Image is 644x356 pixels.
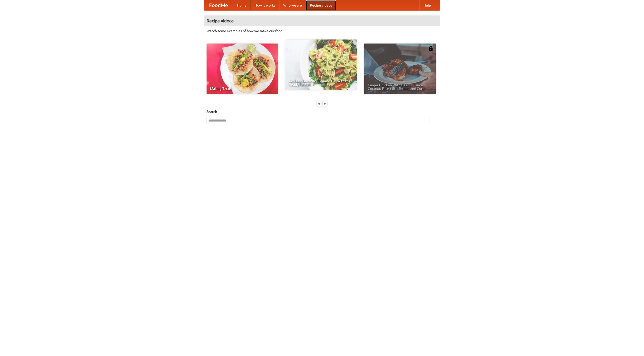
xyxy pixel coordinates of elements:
h4: Recipe videos [204,16,440,26]
span: An Easy, Summery Tomato Pasta That's Ready for Fall [289,79,353,86]
h5: Search [207,109,437,114]
a: Help [419,0,435,10]
span: Making Tacos [210,87,274,90]
a: Recipe videos [306,0,336,10]
p: Watch some examples of how we make our food! [207,28,437,33]
a: An Easy, Summery Tomato Pasta That's Ready for Fall [285,39,357,90]
div: » [323,100,327,107]
a: How it works [251,0,279,10]
a: FoodMe [204,0,233,10]
div: « [317,100,321,107]
a: Who we are [279,0,306,10]
img: 483408.png [428,46,433,51]
a: Making Tacos [207,44,278,94]
a: Home [233,0,251,10]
